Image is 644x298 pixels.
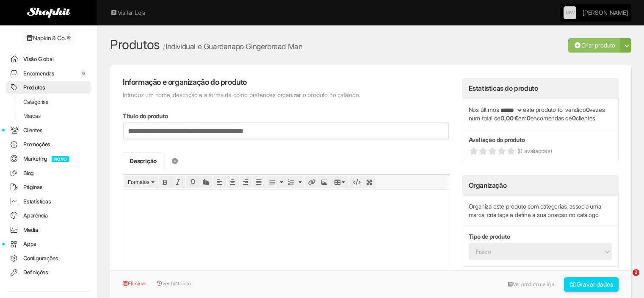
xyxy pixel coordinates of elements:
iframe: Intercom live chat [615,269,636,290]
div: Paste [199,176,212,188]
div: Align left [213,176,226,188]
a: Descrição [123,152,163,170]
p: Organiza este produto com categorias, associa uma marca, cria tags e define a sua posição no catá... [469,202,612,219]
label: Avaliação do produto [469,136,525,144]
a: Categorias [6,96,91,108]
button: Gravar dados [564,277,619,292]
a: Marcas [6,110,91,122]
a: (0 avaliações) [469,146,612,156]
span: 2 [633,269,639,276]
p: Introduz um nome, descrição e a forma de como pretendes organizar o produto no catálogo. [123,91,449,99]
div: Table [331,176,349,188]
div: Source code [350,176,362,188]
p: Nos últimos este produto foi vendido vezes num total de em encomendas de clientes. [469,106,612,123]
label: Tipo de produto [469,232,510,241]
div: Italic [172,176,185,188]
a: Configurações [6,252,91,265]
span: Físico [476,244,594,260]
label: Título do produto [123,112,168,120]
a: Napkin & Co. ® [22,32,75,45]
a: Criar produto [568,38,621,53]
a: Definições [6,266,91,279]
a: Promoções [6,138,91,150]
div: Bullet list [267,176,285,188]
a: MarketingNOVO [6,153,91,165]
a: MW [564,6,576,19]
a: Aparência [6,209,91,222]
a: Produtos [110,37,160,52]
small: Individual e Guardanapo Gingerbread Man [163,42,302,51]
span: Formatos [128,179,149,185]
div: Copy [186,176,199,188]
div: Align right [240,176,252,188]
a: Visitar Loja [110,8,145,17]
div: Fullscreen [363,176,376,188]
div: Numbered list [285,176,304,188]
a: Páginas [6,181,91,193]
h3: Estatísticas do produto [469,85,538,92]
img: Shopkit [27,8,70,18]
div: Justify [253,176,265,188]
a: Apps [6,238,91,250]
a: Encomendas0 [6,67,91,80]
i: Adicionar separador [171,158,179,164]
span: / [163,42,166,51]
a: Blog [6,167,91,179]
span: 0 [80,70,86,77]
strong: 0 [527,114,531,122]
span: NOVO [52,156,69,162]
button: Eliminar [123,277,151,290]
div: Insert/edit image [318,176,331,188]
a: Produtos [6,81,91,94]
a: Ver produto na loja [503,278,559,291]
button: Ver histórico [152,277,191,290]
span: (0 avaliações) [517,147,552,155]
a: Media [6,224,91,236]
a: Clientes [6,124,91,136]
a: Visão Global [6,53,91,65]
div: Bold [159,176,172,188]
div: Insert/edit link [305,176,318,188]
strong: 0,00 € [500,114,518,122]
a: Estatísticas [6,195,91,208]
strong: 0 [572,114,576,122]
a: [PERSON_NAME] [583,4,627,21]
h4: Informação e organização do produto [123,78,449,86]
strong: 0 [586,106,590,113]
div: Align center [227,176,239,188]
h3: Organização [469,182,507,189]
